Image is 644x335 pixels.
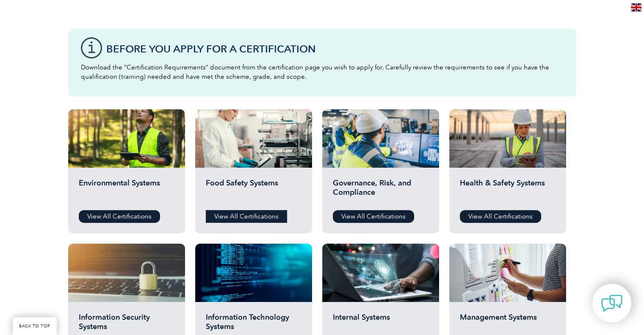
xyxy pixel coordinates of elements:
p: Download the “Certification Requirements” document from the certification page you wish to apply ... [81,63,564,81]
h3: Before You Apply For a Certification [106,44,564,54]
a: View All Certifications [79,210,160,223]
h2: Food Safety Systems [206,178,301,204]
a: View All Certifications [206,210,287,223]
a: View All Certifications [460,210,541,223]
a: BACK TO TOP [13,317,57,335]
h2: Governance, Risk, and Compliance [333,178,428,204]
img: en [631,3,641,11]
h2: Health & Safety Systems [460,178,556,204]
h2: Environmental Systems [79,178,174,204]
a: View All Certifications [333,210,414,223]
img: contact-chat.png [601,293,622,314]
